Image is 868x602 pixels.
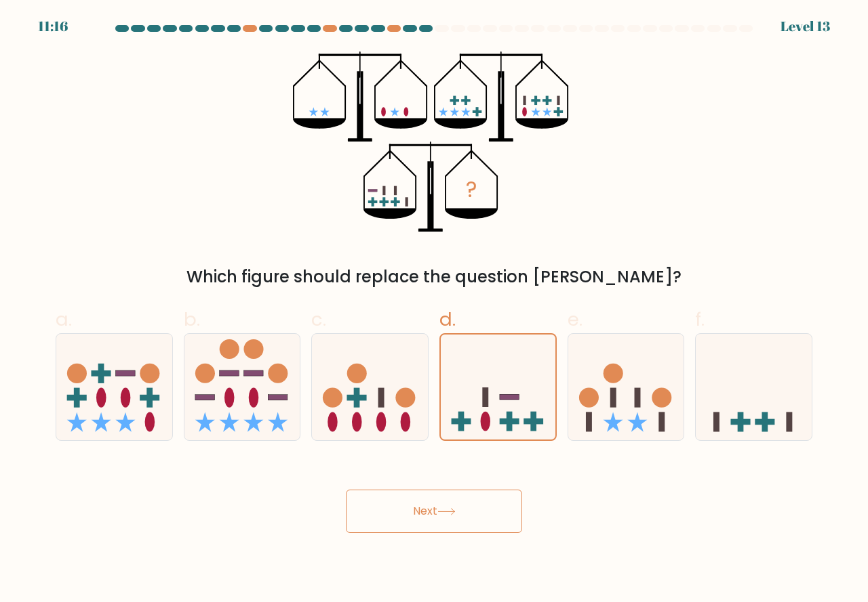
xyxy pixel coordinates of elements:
[346,490,522,533] button: Next
[781,16,830,37] div: Level 13
[466,175,477,205] tspan: ?
[38,16,68,37] div: 11:16
[64,265,804,289] div: Which figure should replace the question [PERSON_NAME]?
[184,306,200,332] span: b.
[568,306,583,332] span: e.
[311,306,326,332] span: c.
[56,306,72,332] span: a.
[439,306,456,332] span: d.
[695,306,705,332] span: f.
